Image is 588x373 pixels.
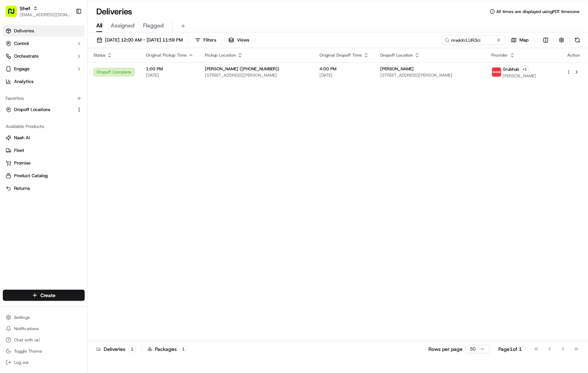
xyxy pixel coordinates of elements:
[14,138,54,145] span: Knowledge Base
[180,346,187,352] div: 1
[109,90,128,98] button: See all
[119,69,128,78] button: Start new chat
[508,35,532,45] button: Map
[442,35,505,45] input: Type to search
[22,109,49,115] span: Shef Support
[380,52,413,58] span: Dropoff Location
[496,9,580,14] span: All times are displayed using PDT timezone
[3,3,73,20] button: Shef[EMAIL_ADDRESS][DOMAIN_NAME]
[7,139,13,144] div: 📗
[3,346,85,356] button: Toggle Theme
[3,25,85,37] a: Deliveries
[20,5,30,12] button: Shef
[96,21,102,30] span: All
[14,315,30,320] span: Settings
[14,348,42,354] span: Toggle Theme
[3,183,85,194] button: Returns
[3,51,85,62] button: Orchestrate
[3,324,85,334] button: Notifications
[96,346,136,353] div: Deliveries
[203,37,216,43] span: Filters
[7,28,128,39] p: Welcome 👋
[14,185,30,192] span: Returns
[319,72,369,78] span: [DATE]
[14,147,24,154] span: Fleet
[3,335,85,345] button: Chat with us!
[14,78,33,85] span: Analytics
[319,66,369,72] span: 4:00 PM
[57,135,116,148] a: 💻API Documentation
[205,52,236,58] span: Pickup Location
[148,346,187,353] div: Packages
[3,132,85,143] button: Nash AI
[3,93,85,104] div: Favorites
[40,292,56,299] span: Create
[50,155,85,161] a: Powered byPylon
[4,135,57,148] a: 📗Knowledge Base
[6,107,73,113] a: Dropoff Locations
[3,157,85,169] button: Promise
[498,346,522,353] div: Page 1 of 1
[32,74,97,80] div: We're available if you need us!
[3,121,85,132] div: Available Products
[7,91,47,97] div: Past conversations
[428,346,463,353] p: Rows per page
[205,72,308,78] span: [STREET_ADDRESS][PERSON_NAME]
[6,135,82,141] a: Nash AI
[3,170,85,181] button: Product Catalog
[192,35,219,45] button: Filters
[146,52,187,58] span: Original Pickup Time
[54,109,69,115] span: [DATE]
[14,53,39,59] span: Orchestrate
[20,12,70,18] button: [EMAIL_ADDRESS][DOMAIN_NAME]
[105,37,183,43] span: [DATE] 12:00 AM - [DATE] 11:59 PM
[521,65,529,73] button: +1
[573,35,582,45] button: Refresh
[503,73,536,79] span: [PERSON_NAME]
[566,52,581,58] div: Action
[14,66,30,72] span: Engage
[66,138,113,145] span: API Documentation
[6,160,82,166] a: Promise
[15,67,27,80] img: 8571987876998_91fb9ceb93ad5c398215_72.jpg
[380,72,480,78] span: [STREET_ADDRESS][PERSON_NAME]
[7,102,18,114] img: Shef Support
[128,346,136,352] div: 1
[143,21,164,30] span: Flagged
[225,35,252,45] button: Views
[3,313,85,322] button: Settings
[93,35,186,45] button: [DATE] 12:00 AM - [DATE] 11:59 PM
[14,337,40,343] span: Chat with us!
[7,67,20,80] img: 1736555255976-a54dd68f-1ca7-489b-9aae-adbdc363a1c4
[205,66,279,72] span: [PERSON_NAME] ([PHONE_NUMBER])
[503,66,519,72] span: Grubhub
[3,145,85,156] button: Fleet
[14,28,34,34] span: Deliveries
[6,147,82,154] a: Fleet
[146,72,194,78] span: [DATE]
[3,63,85,75] button: Engage
[14,160,31,166] span: Promise
[14,360,28,365] span: Log out
[18,45,127,53] input: Got a question? Start typing here...
[380,66,414,72] span: [PERSON_NAME]
[6,173,82,179] a: Product Catalog
[492,52,508,58] span: Provider
[14,40,29,47] span: Control
[14,173,48,179] span: Product Catalog
[7,7,21,21] img: Nash
[237,37,249,43] span: Views
[51,109,53,115] span: •
[93,52,105,58] span: Status
[3,290,85,301] button: Create
[14,135,30,141] span: Nash AI
[3,358,85,367] button: Log out
[3,104,85,115] button: Dropoff Locations
[59,139,65,144] div: 💻
[111,21,135,30] span: Assigned
[14,107,50,113] span: Dropoff Locations
[3,76,85,87] a: Analytics
[492,67,501,77] img: 5e692f75ce7d37001a5d71f1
